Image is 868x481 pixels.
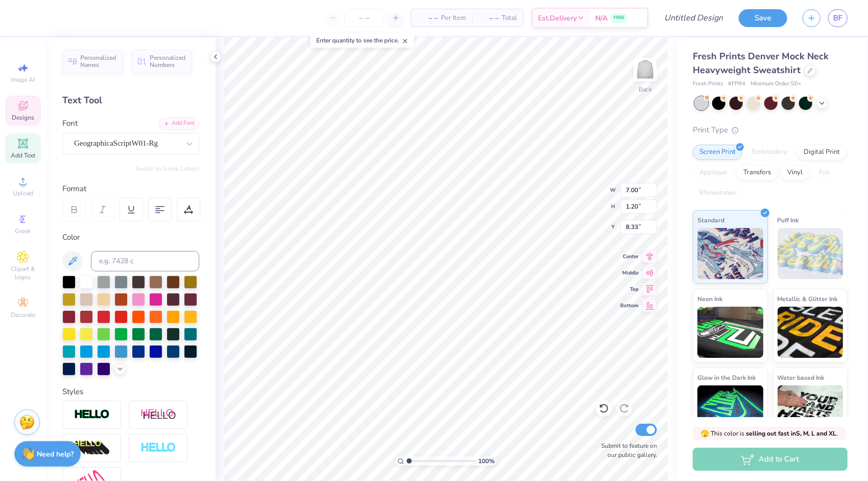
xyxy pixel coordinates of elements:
[538,13,577,24] span: Est. Delivery
[778,385,843,437] img: Water based Ink
[13,189,33,197] span: Upload
[701,429,838,438] span: This color is .
[502,13,517,24] span: Total
[697,307,763,358] img: Neon Ink
[693,165,734,180] div: Applique
[37,449,74,459] strong: Need help?
[746,429,837,438] strong: selling out fast in S, M, L and XL
[478,456,495,466] span: 100 %
[62,232,199,243] div: Color
[739,9,787,27] button: Save
[595,13,607,24] span: N/A
[62,94,199,107] div: Text Tool
[344,9,384,27] input: – –
[750,80,802,88] span: Minimum Order: 50 +
[159,118,199,129] div: Add Font
[697,215,724,225] span: Standard
[91,251,199,271] input: e.g. 7428 c
[693,186,742,201] div: Rhinestones
[11,311,35,319] span: Decorate
[311,33,414,48] div: Enter quantity to see the price.
[778,293,838,304] span: Metallic & Glitter Ink
[62,183,200,195] div: Format
[781,165,809,180] div: Vinyl
[828,9,848,27] a: BF
[833,12,842,24] span: BF
[656,8,731,28] input: Untitled Design
[62,118,78,129] label: Font
[620,253,639,260] span: Center
[778,215,799,225] span: Puff Ink
[11,76,35,84] span: Image AI
[639,85,652,94] div: Back
[140,442,176,454] img: Negative Space
[478,13,499,24] span: – –
[417,13,438,24] span: – –
[12,113,34,122] span: Designs
[693,50,829,76] span: Fresh Prints Denver Mock Neck Heavyweight Sweatshirt
[778,372,825,383] span: Water based Ink
[697,293,722,304] span: Neon Ink
[797,145,847,160] div: Digital Print
[74,409,110,421] img: Stroke
[745,145,794,160] div: Embroidery
[693,124,848,136] div: Print Type
[701,429,710,439] span: 🫣
[140,408,176,421] img: Shadow
[693,80,723,88] span: Fresh Prints
[693,145,742,160] div: Screen Print
[778,307,843,358] img: Metallic & Glitter Ink
[441,13,466,24] span: Per Item
[5,265,41,281] span: Clipart & logos
[697,372,756,383] span: Glow in the Dark Ink
[11,151,35,159] span: Add Text
[620,286,639,293] span: Top
[62,386,199,398] div: Styles
[635,59,655,80] img: Back
[697,228,763,279] img: Standard
[812,165,836,180] div: Foil
[135,165,199,173] button: Switch to Greek Letters
[150,54,186,68] span: Personalized Numbers
[620,269,639,277] span: Middle
[74,440,110,456] img: 3d Illusion
[697,385,763,437] img: Glow in the Dark Ink
[80,54,116,68] span: Personalized Names
[614,14,624,21] span: FREE
[15,227,31,235] span: Greek
[778,228,843,279] img: Puff Ink
[596,441,657,460] label: Submit to feature on our public gallery.
[620,302,639,309] span: Bottom
[737,165,778,180] div: Transfers
[728,80,745,88] span: # FP94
